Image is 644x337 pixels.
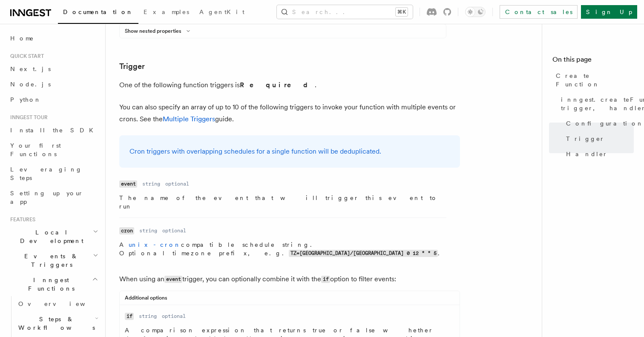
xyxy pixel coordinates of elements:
[500,5,578,19] a: Contact sales
[556,71,634,89] span: Create Function
[396,8,408,16] kbd: ⌘K
[10,96,41,103] span: Python
[240,81,315,89] strong: Required
[563,146,634,162] a: Handler
[10,127,98,134] span: Install the SDK
[321,276,330,283] code: if
[15,315,95,332] span: Steps & Workflows
[7,31,100,46] a: Home
[199,9,244,15] span: AgentKit
[144,9,189,15] span: Examples
[63,9,133,15] span: Documentation
[7,138,100,162] a: Your first Functions
[162,227,186,234] dd: optional
[15,311,100,335] button: Steps & Workflows
[7,276,92,293] span: Inngest Functions
[566,134,605,143] span: Trigger
[58,3,138,24] a: Documentation
[164,276,182,283] code: event
[581,5,637,19] a: Sign Up
[7,92,100,107] a: Python
[7,114,48,121] span: Inngest tour
[563,116,634,131] a: Configuration
[163,115,215,123] a: Multiple Triggers
[142,180,160,187] dd: string
[552,68,634,92] a: Create Function
[7,248,100,272] button: Events & Triggers
[162,313,186,320] dd: optional
[7,162,100,186] a: Leveraging Steps
[7,53,44,60] span: Quick start
[277,5,413,19] button: Search...⌘K
[7,225,100,248] button: Local Development
[139,227,157,234] dd: string
[129,146,450,157] p: Cron triggers with overlapping schedules for a single function will be deduplicated.
[138,3,194,23] a: Examples
[7,272,100,296] button: Inngest Functions
[7,123,100,138] a: Install the SDK
[119,273,460,286] p: When using an trigger, you can optionally combine it with the option to filter events:
[194,3,250,23] a: AgentKit
[10,34,34,43] span: Home
[119,101,460,125] p: You can also specify an array of up to 10 of the following triggers to invoke your function with ...
[165,180,189,187] dd: optional
[119,60,145,72] a: Trigger
[10,166,82,181] span: Leveraging Steps
[7,252,93,269] span: Events & Triggers
[129,241,181,248] a: unix-cron
[7,61,100,77] a: Next.js
[465,7,486,17] button: Toggle dark mode
[119,227,134,234] code: cron
[563,131,634,146] a: Trigger
[7,216,35,223] span: Features
[10,142,61,157] span: Your first Functions
[7,186,100,209] a: Setting up your app
[566,150,608,158] span: Handler
[10,66,51,72] span: Next.js
[119,79,460,91] p: One of the following function triggers is .
[10,81,51,88] span: Node.js
[15,296,100,311] a: Overview
[119,194,446,211] p: The name of the event that will trigger this event to run
[119,180,137,188] code: event
[18,300,106,307] span: Overview
[558,92,634,116] a: inngest.createFunction(configuration, trigger, handler): InngestFunction
[289,250,438,257] code: TZ=[GEOGRAPHIC_DATA]/[GEOGRAPHIC_DATA] 0 12 * * 5
[7,77,100,92] a: Node.js
[120,294,460,305] div: Additional options
[139,313,157,320] dd: string
[552,54,634,68] h4: On this page
[7,228,93,245] span: Local Development
[10,190,83,205] span: Setting up your app
[125,28,193,34] button: Show nested properties
[566,119,644,128] span: Configuration
[119,240,446,258] p: A compatible schedule string. Optional timezone prefix, e.g. .
[125,313,134,320] code: if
